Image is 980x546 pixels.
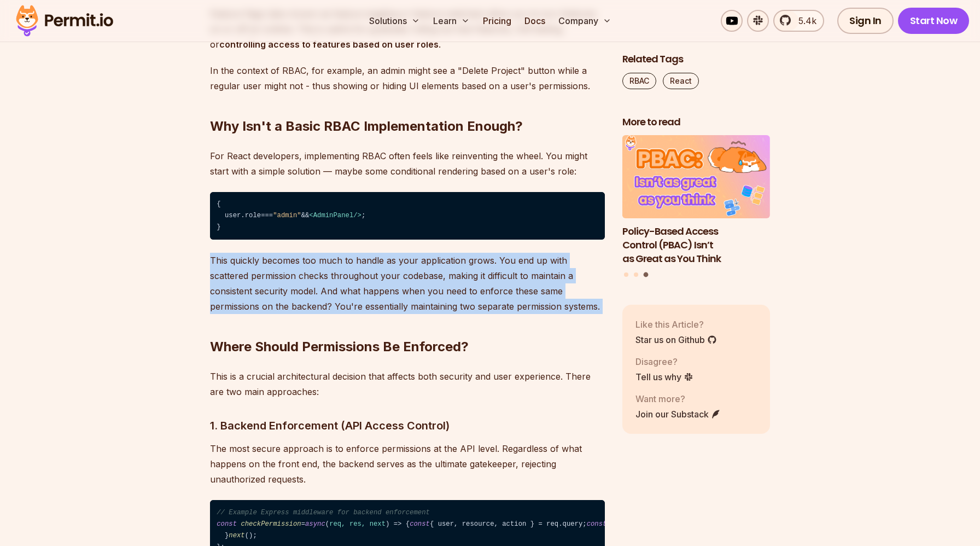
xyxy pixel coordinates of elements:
[273,212,301,219] span: "admin"
[245,212,261,219] span: role
[635,333,717,346] a: Star us on Github
[210,74,605,135] h2: Why Isn't a Basic RBAC Implementation Enough?
[210,148,605,179] p: For React developers, implementing RBAC often feels like reinventing the wheel. You might start w...
[635,408,721,421] a: Join our Substack
[622,115,770,129] h2: More to read
[622,136,770,266] a: Policy-Based Access Control (PBAC) Isn’t as Great as You ThinkPolicy-Based Access Control (PBAC) ...
[587,520,607,528] span: const
[622,136,770,266] li: 3 of 3
[554,10,616,32] button: Company
[241,520,301,528] span: checkPermission
[305,520,325,528] span: async
[210,417,605,434] h3: 1. Backend Enforcement (API Access Control)
[624,272,628,277] button: Go to slide 1
[210,192,605,240] code: { user. === && ; }
[635,355,693,368] p: Disagree?
[11,2,118,39] img: Permit logo
[622,225,770,265] h3: Policy-Based Access Control (PBAC) Isn’t as Great as You Think
[365,10,424,32] button: Solutions
[622,136,770,279] div: Posts
[643,272,648,277] button: Go to slide 3
[563,520,583,528] span: query
[792,14,816,27] span: 5.4k
[898,8,970,34] a: Start Now
[217,520,237,528] span: const
[217,509,430,516] span: // Example Express middleware for backend enforcement
[635,392,721,405] p: Want more?
[309,212,361,219] span: < />
[663,73,699,89] a: React
[229,532,244,539] span: next
[635,370,693,384] a: Tell us why
[210,441,605,487] p: The most secure approach is to enforce permissions at the API level. Regardless of what happens o...
[635,318,717,331] p: Like this Article?
[479,10,516,32] a: Pricing
[429,10,474,32] button: Learn
[329,520,386,528] span: req, res, next
[210,369,605,399] p: This is a crucial architectural decision that affects both security and user experience. There ar...
[837,8,894,34] a: Sign In
[622,73,656,89] a: RBAC
[520,10,550,32] a: Docs
[622,53,770,66] h2: Related Tags
[773,10,824,32] a: 5.4k
[210,63,605,94] p: In the context of RBAC, for example, an admin might see a "Delete Project" button while a regular...
[210,253,605,314] p: This quickly becomes too much to handle as your application grows. You end up with scattered perm...
[622,136,770,219] img: Policy-Based Access Control (PBAC) Isn’t as Great as You Think
[313,212,354,219] span: AdminPanel
[219,39,439,50] strong: controlling access to features based on user roles
[410,520,430,528] span: const
[634,272,638,277] button: Go to slide 2
[210,294,605,356] h2: Where Should Permissions Be Enforced?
